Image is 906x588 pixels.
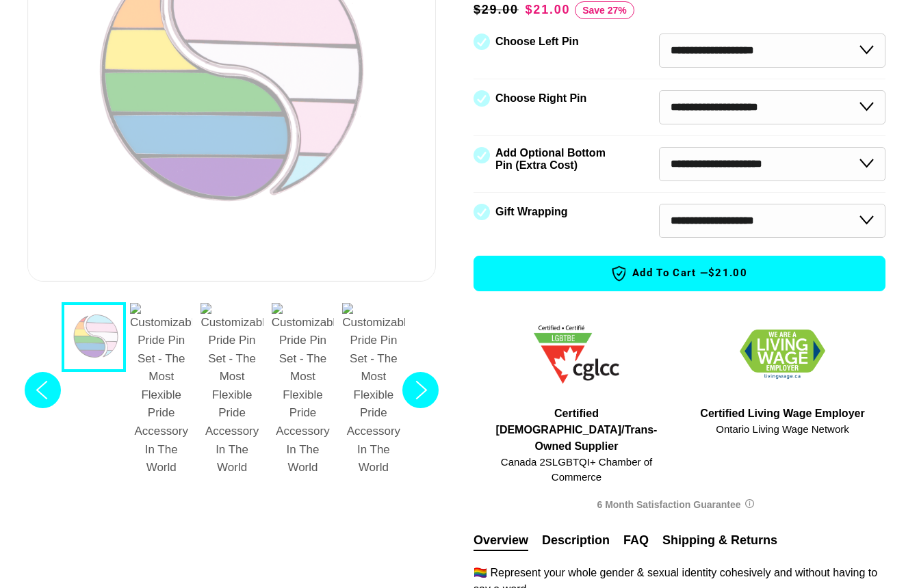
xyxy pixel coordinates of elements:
img: Customizable Pride Pin Set - The Most Flexible Pride Accessory In The World [272,303,334,477]
span: $21.00 [526,3,571,16]
button: 4 / 7 [268,302,338,484]
button: Next slide [398,302,443,484]
label: Choose Right Pin [495,92,586,105]
img: Customizable Pride Pin Set - The Most Flexible Pride Accessory In The World [130,303,192,477]
button: 3 / 7 [196,302,267,484]
button: Description [542,531,610,550]
span: Canada 2SLGBTQI+ Chamber of Commerce [480,455,673,485]
span: Ontario Living Wage Network [700,422,864,438]
span: Add to Cart — [495,265,864,282]
button: Overview [474,531,528,551]
button: 1 / 7 [62,302,126,372]
span: Save 27% [575,1,634,19]
button: Previous slide [21,302,65,484]
label: Add Optional Bottom Pin (Extra Cost) [495,147,610,172]
button: Add to Cart —$21.00 [474,256,885,291]
label: Gift Wrapping [495,206,567,218]
img: Customizable Pride Pin Set - The Most Flexible Pride Accessory In The World [342,303,404,477]
button: FAQ [623,531,649,550]
span: Certified Living Wage Employer [700,405,864,422]
img: 1705457225.png [534,325,619,384]
span: $21.00 [708,266,747,280]
button: 5 / 7 [338,302,409,484]
label: Choose Left Pin [495,36,579,48]
img: 1706832627.png [740,330,825,379]
div: 6 Month Satisfaction Guarantee [474,492,885,518]
button: Shipping & Returns [662,531,777,550]
img: Customizable Pride Pin Set - The Most Flexible Pride Accessory In The World [200,303,263,477]
button: 2 / 7 [126,302,196,484]
span: Certified [DEMOGRAPHIC_DATA]/Trans-Owned Supplier [480,405,673,455]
